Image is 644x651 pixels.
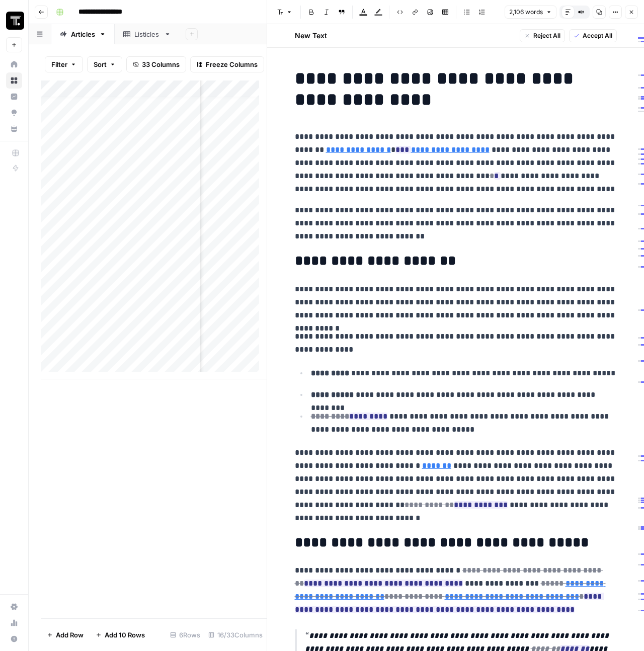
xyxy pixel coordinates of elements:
[94,59,107,69] span: Sort
[6,631,22,647] button: Help + Support
[6,89,22,105] a: Insights
[6,56,22,72] a: Home
[45,56,83,72] button: Filter
[87,56,122,72] button: Sort
[90,627,151,643] button: Add 10 Rows
[190,56,264,72] button: Freeze Columns
[6,121,22,137] a: Your Data
[142,59,180,69] span: 33 Columns
[166,627,204,643] div: 6 Rows
[6,72,22,89] a: Browse
[295,31,327,41] h2: New Text
[41,627,90,643] button: Add Row
[533,31,560,40] span: Reject All
[6,8,22,33] button: Workspace: Thoughtspot
[56,630,84,640] span: Add Row
[105,630,145,640] span: Add 10 Rows
[509,8,543,17] span: 2,106 words
[126,56,186,72] button: 33 Columns
[204,627,267,643] div: 16/33 Columns
[206,59,258,69] span: Freeze Columns
[6,615,22,631] a: Usage
[134,29,160,39] div: Listicles
[6,599,22,615] a: Settings
[51,24,115,44] a: Articles
[115,24,180,44] a: Listicles
[6,105,22,121] a: Opportunities
[569,29,617,42] button: Accept All
[71,29,95,39] div: Articles
[6,12,24,30] img: Thoughtspot Logo
[51,59,67,69] span: Filter
[505,6,556,19] button: 2,106 words
[520,29,565,42] button: Reject All
[583,31,612,40] span: Accept All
